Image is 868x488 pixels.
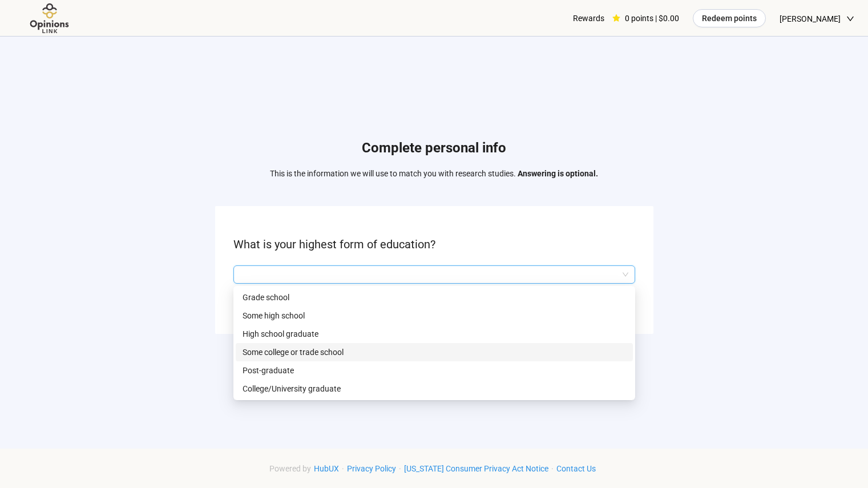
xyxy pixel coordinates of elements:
span: star [612,14,620,22]
a: Privacy Policy [344,464,399,473]
a: Contact Us [554,464,599,473]
button: Redeem points [693,9,766,27]
a: [US_STATE] Consumer Privacy Act Notice [401,464,551,473]
span: down [846,15,854,23]
strong: Answering is optional. [518,169,598,178]
p: What is your highest form of education? [233,236,635,253]
a: HubUX [311,464,342,473]
p: Grade school [243,291,626,304]
span: [PERSON_NAME] [780,1,841,37]
span: Redeem points [702,12,757,25]
p: Post-graduate [243,364,626,377]
p: This is the information we will use to match you with research studies. [270,167,598,180]
div: · · · [269,462,599,475]
p: Some high school [243,309,626,322]
h1: Complete personal info [270,138,598,159]
p: College/University graduate [243,382,626,395]
p: Some college or trade school [243,346,626,358]
span: Powered by [269,464,311,473]
p: High school graduate [243,328,626,340]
